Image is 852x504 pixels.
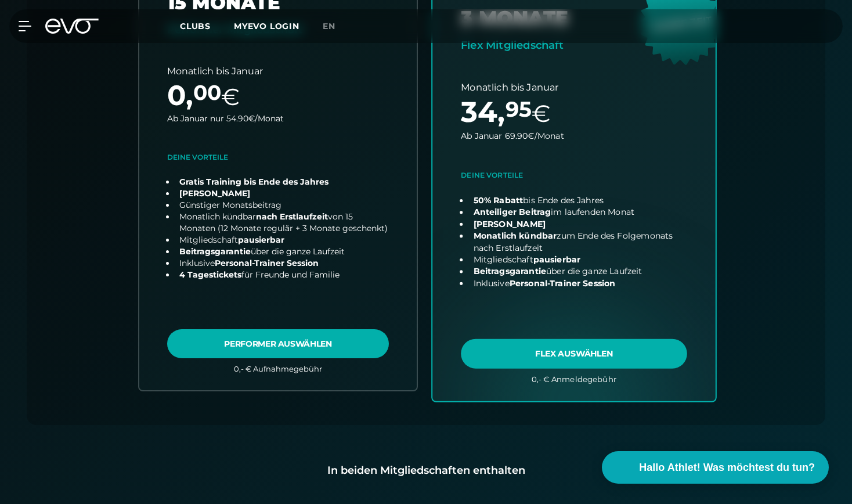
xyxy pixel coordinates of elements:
[180,20,234,31] a: Clubs
[639,460,815,476] span: Hallo Athlet! Was möchtest du tun?
[180,21,211,31] span: Clubs
[323,21,335,31] span: en
[602,451,829,484] button: Hallo Athlet! Was möchtest du tun?
[45,462,807,478] div: In beiden Mitgliedschaften enthalten
[234,21,299,31] a: MYEVO LOGIN
[323,20,349,33] a: en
